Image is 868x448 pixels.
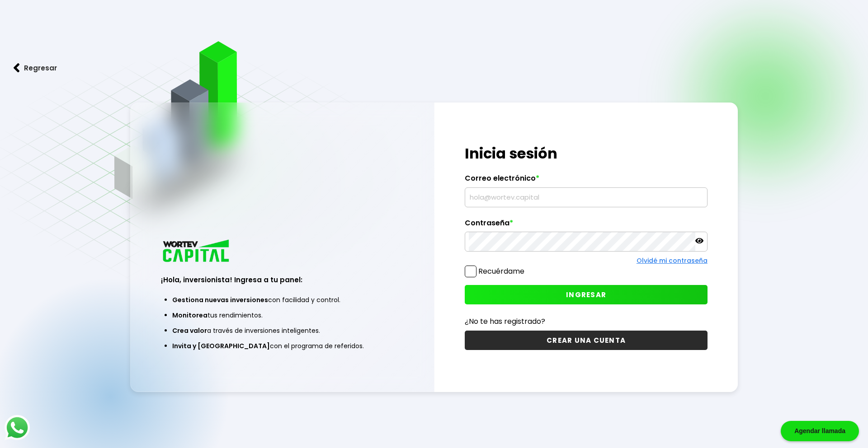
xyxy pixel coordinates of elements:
[781,421,859,441] div: Agendar llamada
[478,266,524,276] label: Recuérdame
[465,316,708,350] a: ¿No te has registrado?CREAR UNA CUENTA
[172,323,392,338] li: a través de inversiones inteligentes.
[637,256,708,265] a: Olvidé mi contraseña
[465,219,708,232] label: Contraseña
[465,316,708,327] p: ¿No te has registrado?
[172,338,392,354] li: con el programa de referidos.
[5,415,30,440] img: logos_whatsapp-icon.242b2217.svg
[465,174,708,187] label: Correo electrónico
[465,143,708,164] h1: Inicia sesión
[465,331,708,350] button: CREAR UNA CUENTA
[172,292,392,308] li: con facilidad y control.
[172,311,208,320] span: Monitorea
[14,63,20,73] img: flecha izquierda
[172,341,270,350] span: Invita y [GEOGRAPHIC_DATA]
[172,308,392,323] li: tus rendimientos.
[566,290,606,299] span: INGRESAR
[161,238,232,265] img: logo_wortev_capital
[172,326,207,335] span: Crea valor
[469,188,703,207] input: hola@wortev.capital
[172,295,268,304] span: Gestiona nuevas inversiones
[161,275,404,285] h3: ¡Hola, inversionista! Ingresa a tu panel:
[465,285,708,304] button: INGRESAR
